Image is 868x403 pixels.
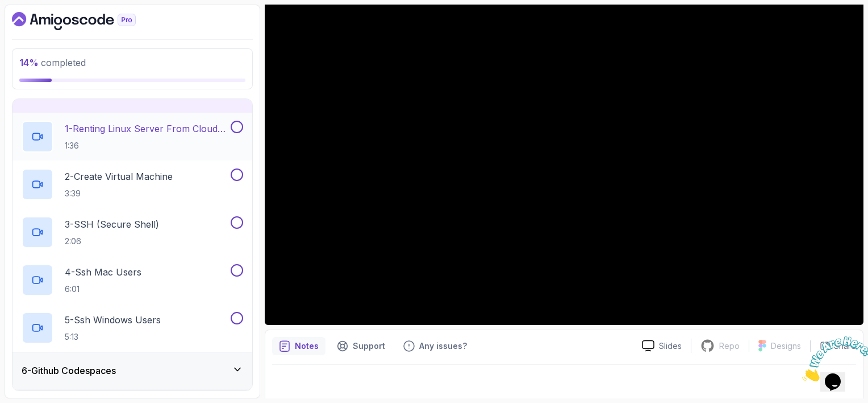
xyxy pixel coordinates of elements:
a: Slides [633,340,691,352]
button: 3-SSH (Secure Shell)2:06 [22,216,243,248]
button: 6-Github Codespaces [12,352,252,389]
p: 1:36 [65,140,228,151]
h3: 6 - Github Codespaces [22,364,116,377]
p: 5:13 [65,331,161,343]
button: notes button [272,337,325,355]
p: Any issues? [419,340,467,352]
button: Support button [330,337,392,355]
a: Dashboard [12,12,162,30]
p: 5 - Ssh Windows Users [65,313,161,327]
button: 4-Ssh Mac Users6:01 [22,264,243,296]
p: Slides [659,340,682,352]
p: 4 - Ssh Mac Users [65,265,141,279]
p: 6:01 [65,283,141,295]
p: 2 - Create Virtual Machine [65,170,173,183]
p: Designs [771,340,801,352]
p: Support [353,340,385,352]
button: 1-Renting Linux Server From Cloud Providers1:36 [22,121,243,153]
span: completed [19,57,86,68]
p: Notes [295,340,319,352]
p: 1 - Renting Linux Server From Cloud Providers [65,122,228,135]
span: 14 % [19,57,39,68]
p: 2:06 [65,236,159,247]
button: Feedback button [397,337,474,355]
img: Chat attention grabber [5,5,75,50]
button: 5-Ssh Windows Users5:13 [22,312,243,344]
p: 3 - SSH (Secure Shell) [65,217,159,231]
button: 2-Create Virtual Machine3:39 [22,168,243,200]
iframe: chat widget [798,332,868,386]
p: 3:39 [65,188,173,199]
p: Repo [719,340,740,352]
